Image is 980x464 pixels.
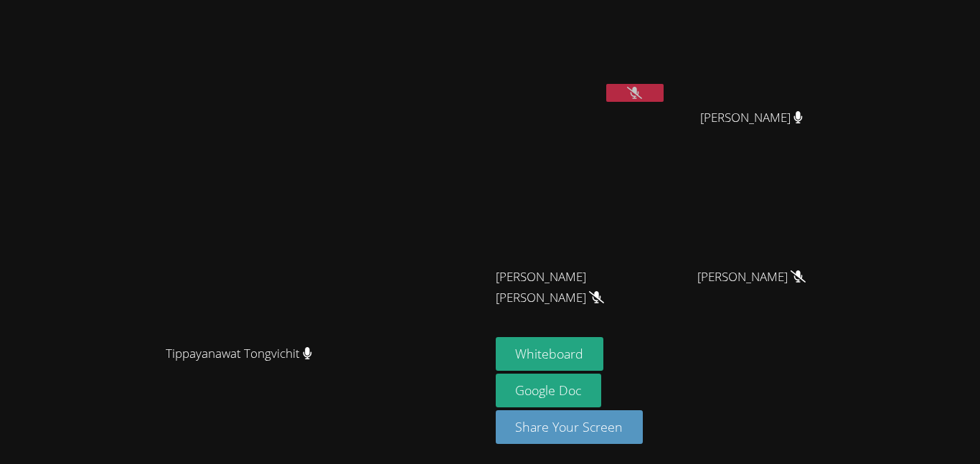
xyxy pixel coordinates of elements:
[697,267,806,288] span: [PERSON_NAME]
[496,410,644,444] button: Share Your Screen
[496,337,604,371] button: Whiteboard
[496,267,655,308] span: [PERSON_NAME] [PERSON_NAME]
[496,374,602,407] a: Google Doc
[700,108,803,128] span: [PERSON_NAME]
[166,344,312,364] span: Tippayanawat Tongvichit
